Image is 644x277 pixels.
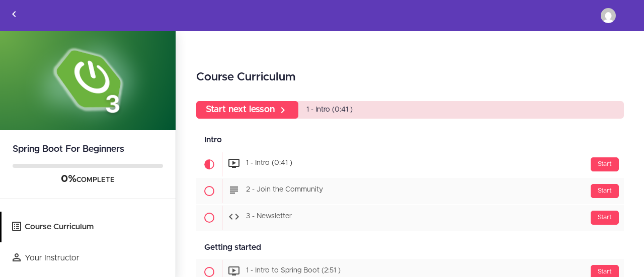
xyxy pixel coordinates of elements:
a: Start 3 - Newsletter [196,205,624,231]
h2: Course Curriculum [196,69,624,86]
a: Start next lesson [196,101,298,119]
a: Your Instructor [2,243,176,273]
div: Intro [196,129,624,151]
span: Current item [196,151,222,177]
span: 1 - Intro (0:41 ) [306,106,353,113]
a: Course Curriculum [2,212,176,242]
div: Start [591,157,619,171]
span: 1 - Intro (0:41 ) [246,160,292,167]
img: ayeshasaleem61203@gmail.com [601,8,616,23]
span: 0% [61,174,76,184]
div: Start [591,211,619,225]
div: Getting started [196,236,624,259]
span: 2 - Join the Community [246,187,323,194]
div: COMPLETE [13,173,163,186]
span: 1 - Intro to Spring Boot (2:51 ) [246,267,341,274]
svg: Back to courses [8,8,20,20]
a: Start 2 - Join the Community [196,178,624,204]
a: Back to courses [1,1,28,31]
a: Current item Start 1 - Intro (0:41 ) [196,151,624,177]
div: Start [591,184,619,198]
span: 3 - Newsletter [246,213,292,220]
